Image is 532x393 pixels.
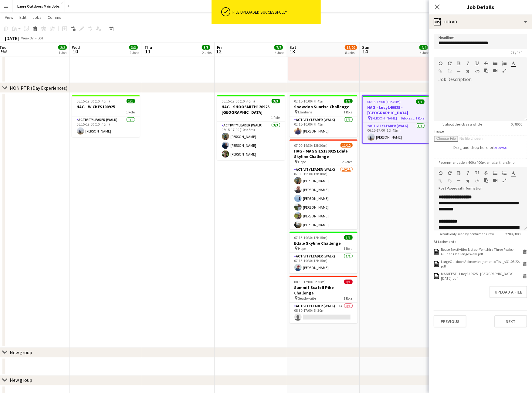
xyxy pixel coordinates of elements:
h3: HAG - SHOOSMITH120925 - [GEOGRAPHIC_DATA] [217,104,285,115]
app-job-card: 07:15-19:30 (12h15m)1/1Edale Skyline Challenge Hope1 RoleActivity Leader (Walk)1/107:15-19:30 (12... [290,232,357,274]
h3: Summit Scafell Pike Challenge [290,285,357,296]
div: 4 Jobs [275,50,284,55]
button: Underline [475,61,479,66]
div: Route & Activities Notes - Yorkshire Three Peaks - Guided Challenge Walk.pdf [441,247,521,256]
app-job-card: 06:15-17:00 (10h45m)1/1HAG - WICKES1009251 RoleActivity Leader (Walk)1/106:15-17:00 (10h45m)[PERS... [72,95,140,137]
span: 4/4 [419,45,428,50]
span: Hope [298,160,306,164]
h3: HAG - MAGGIES130925 Edale Skyline Challenge [290,148,357,159]
button: Strikethrough [484,61,488,66]
span: 1/1 [344,99,353,103]
div: 8 Jobs [345,50,357,55]
button: Upload a file [490,286,527,298]
div: BST [38,36,44,40]
button: Fullscreen [502,68,507,73]
app-card-role: Activity Leader (Walk)10/1107:00-19:30 (12h30m)[PERSON_NAME][PERSON_NAME][PERSON_NAME][PERSON_NAM... [290,166,357,275]
span: 3/3 [129,45,138,50]
span: Recommendation: 600 x 400px, smaller than 2mb [434,160,519,165]
div: Job Ad [429,15,532,29]
app-card-role: Activity Leader (Walk)3/306:15-17:00 (10h45m)[PERSON_NAME][PERSON_NAME][PERSON_NAME] [217,122,285,160]
app-card-role: Activity Leader (Walk)1/102:15-10:00 (7h45m)[PERSON_NAME] [290,116,357,137]
span: 2209 / 8000 [500,232,527,236]
button: Redo [448,61,452,66]
button: Fullscreen [502,178,507,183]
span: 1/1 [344,235,353,240]
div: MANIFEST - Lucy140925 - Yorkshire Three Peaks - Sunday 14th September 2025.pdf [441,271,521,280]
span: 18/20 [345,45,357,50]
a: View [2,13,16,21]
button: Clear Formatting [466,69,470,74]
div: New group [10,377,32,383]
app-card-role: Activity Leader (Walk)1/107:15-19:30 (12h15m)[PERSON_NAME] [290,253,357,274]
span: 2/2 [58,45,67,50]
button: Paste as plain text [484,178,488,183]
span: Sat [290,45,296,50]
span: [PERSON_NAME] in Ribblesdale [GEOGRAPHIC_DATA] [371,116,416,120]
span: 11/12 [341,143,353,148]
div: [DATE] [5,35,19,41]
span: 06:15-17:00 (10h45m) [77,99,110,103]
span: Hope [298,246,306,251]
span: 1 Role [344,246,353,251]
span: Comms [48,15,61,20]
h3: HAG - Lucy140925 - [GEOGRAPHIC_DATA] [363,105,429,116]
div: LargeOutdoorsAcknowledgementofRisk_v31.08.22.pdf [441,259,521,268]
div: File uploaded successfully [233,9,318,15]
span: 1/1 [416,99,425,104]
button: Horizontal Line [457,69,461,74]
span: Info about the job as a whole [434,122,487,126]
app-job-card: 02:15-10:00 (7h45m)1/1Snowdon Sunrise Challenge Llanberis1 RoleActivity Leader (Walk)1/102:15-10:... [290,95,357,137]
h3: Job Details [429,3,532,11]
span: 3/3 [272,99,280,103]
button: Undo [439,171,443,176]
button: Redo [448,171,452,176]
span: 0/1 [344,280,353,284]
div: 1 Job [59,50,66,55]
button: Paste as plain text [484,68,488,73]
span: 1 Role [344,110,353,114]
button: Bold [457,61,461,66]
button: Undo [439,61,443,66]
label: Attachments [434,239,456,244]
span: 10 [71,48,80,55]
span: 13 [289,48,296,55]
span: Llanberis [298,110,313,114]
button: Text Color [511,61,516,66]
span: 3/3 [202,45,210,50]
span: 14 [361,48,369,55]
a: Edit [17,13,29,21]
span: 11 [144,48,152,55]
span: 1 Role [416,116,425,120]
span: 02:15-10:00 (7h45m) [294,99,326,103]
button: Text Color [511,171,516,176]
app-job-card: 06:15-17:00 (10h45m)1/1HAG - Lucy140925 - [GEOGRAPHIC_DATA] [PERSON_NAME] in Ribblesdale [GEOGRAP... [362,95,430,144]
span: Edit [19,15,26,20]
span: Jobs [32,15,42,20]
app-job-card: 08:30-17:00 (8h30m)0/1Summit Scafell Pike Challenge Seathwaite1 RoleActivity Leader (Walk)1A0/108... [290,276,357,323]
div: 2 Jobs [130,50,139,55]
span: Thu [144,45,152,50]
div: NON PTR (Day Experiences) [10,85,67,91]
span: 7/7 [274,45,283,50]
span: 2 Roles [342,160,353,164]
button: Underline [475,171,479,176]
span: 1/1 [127,99,135,103]
span: 1 Role [126,110,135,114]
button: Unordered List [493,61,497,66]
h3: Edale Skyline Challenge [290,240,357,246]
span: 12 [216,48,222,55]
h3: HAG - WICKES100925 [72,104,140,109]
button: Unordered List [493,171,497,176]
span: 07:15-19:30 (12h15m) [294,235,328,240]
button: Bold [457,171,461,176]
span: 1 Role [344,296,353,301]
div: 4 Jobs [420,50,429,55]
app-job-card: 07:00-19:30 (12h30m)11/12HAG - MAGGIES130925 Edale Skyline Challenge Hope2 RolesActivity Leader (... [290,139,357,229]
button: Italic [466,61,470,66]
span: 0 / 8000 [506,122,527,126]
span: 06:15-17:00 (10h45m) [222,99,255,103]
